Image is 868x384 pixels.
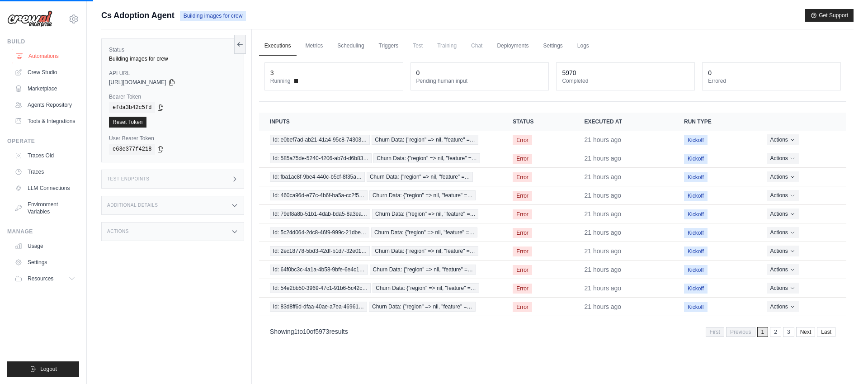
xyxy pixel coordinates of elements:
button: Actions for execution [767,134,799,145]
button: Actions for execution [767,153,799,164]
span: Churn Data: {"region" => nil, "feature" =… [373,283,479,293]
a: Reset Token [109,117,146,128]
span: Id: 460ca96d-e77c-4b6f-ba5a-cc2f5… [270,190,368,200]
span: Error [513,191,532,201]
span: Kickoff [684,209,708,219]
span: Error [513,154,532,164]
time: September 29, 2025 at 19:44 PDT [584,210,621,218]
span: Error [513,209,532,219]
span: Cs Adoption Agent [101,9,175,22]
span: Resources [28,275,53,282]
div: 0 [708,68,712,77]
span: 5973 [315,328,329,335]
a: LLM Connections [11,181,79,195]
time: September 29, 2025 at 19:44 PDT [584,303,621,310]
h3: Test Endpoints [107,176,150,182]
span: Id: 54e2bb50-3969-47c1-91b6-5c42c… [270,283,371,293]
button: Actions for execution [767,190,799,201]
a: Usage [11,239,79,253]
button: Get Support [805,9,854,22]
button: Actions for execution [767,264,799,275]
dt: Completed [562,77,689,85]
button: Actions for execution [767,209,799,219]
a: Executions [259,37,297,56]
button: Logout [7,361,79,377]
a: Scheduling [332,37,369,56]
div: Chat Widget [823,341,868,384]
span: Building images for crew [180,11,246,21]
span: Kickoff [684,228,708,238]
span: Kickoff [684,247,708,256]
span: Logout [40,365,57,373]
span: Id: e0bef7ad-ab21-41a4-95c8-74303… [270,135,370,145]
span: Churn Data: {"region" => nil, "feature" =… [372,246,478,256]
span: Chat is not available until the deployment is complete [466,37,488,55]
span: Churn Data: {"region" => nil, "feature" =… [369,190,476,200]
span: Training is not available until the deployment is complete [432,37,462,55]
a: Traces [11,165,79,179]
span: Kickoff [684,172,708,182]
button: Actions for execution [767,171,799,182]
span: 1 [757,327,769,337]
button: Resources [11,271,79,286]
span: Kickoff [684,302,708,312]
th: Run Type [673,113,756,131]
th: Inputs [259,113,502,131]
label: Status [109,46,236,53]
th: Status [502,113,573,131]
span: Id: 2ec18778-5bd3-42df-b1d7-32e01… [270,246,370,256]
th: Executed at [573,113,673,131]
div: Building images for crew [109,55,236,62]
span: Error [513,284,532,294]
span: Churn Data: {"region" => nil, "feature" =… [369,302,476,312]
dt: Errored [708,77,835,85]
div: 5970 [562,68,576,77]
span: Error [513,172,532,182]
a: 3 [783,327,794,337]
nav: Pagination [706,327,835,337]
span: Error [513,247,532,256]
span: Churn Data: {"region" => nil, "feature" =… [371,228,478,237]
span: First [706,327,724,337]
span: Error [513,302,532,312]
span: Kickoff [684,191,708,201]
span: Kickoff [684,265,708,275]
div: Operate [7,137,79,145]
button: Actions for execution [767,301,799,312]
div: Manage [7,228,79,235]
a: View execution details for Id [270,228,491,237]
a: 2 [770,327,781,337]
dt: Pending human input [416,77,543,85]
a: View execution details for Id [270,153,491,163]
button: Actions for execution [767,246,799,256]
a: View execution details for Id [270,246,491,256]
section: Crew executions table [259,113,846,343]
a: Crew Studio [11,65,79,80]
a: Marketplace [11,81,79,96]
span: Id: 585a75de-5240-4206-ab7d-d6b83… [270,153,372,163]
a: Last [817,327,835,337]
a: View execution details for Id [270,172,491,182]
span: Id: 79ef8a8b-51b1-4dab-bda5-8a3ea… [270,209,370,219]
a: Settings [11,255,79,270]
span: Error [513,228,532,238]
span: Kickoff [684,284,708,294]
div: 3 [270,68,274,77]
a: Settings [538,37,568,56]
a: View execution details for Id [270,190,491,200]
a: Deployments [491,37,534,56]
span: 10 [303,328,310,335]
a: Metrics [300,37,329,56]
a: View execution details for Id [270,265,491,275]
span: Churn Data: {"region" => nil, "feature" =… [372,135,478,145]
time: September 29, 2025 at 19:44 PDT [584,173,621,180]
span: Error [513,265,532,275]
span: Previous [726,327,755,337]
span: Churn Data: {"region" => nil, "feature" =… [370,265,476,275]
button: Actions for execution [767,283,799,294]
span: Id: 64f0bc3c-4a1a-4b58-9bfe-6e4c1… [270,265,368,275]
a: View execution details for Id [270,209,491,219]
a: View execution details for Id [270,135,491,145]
time: September 29, 2025 at 19:44 PDT [584,247,621,255]
div: 0 [416,68,420,77]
